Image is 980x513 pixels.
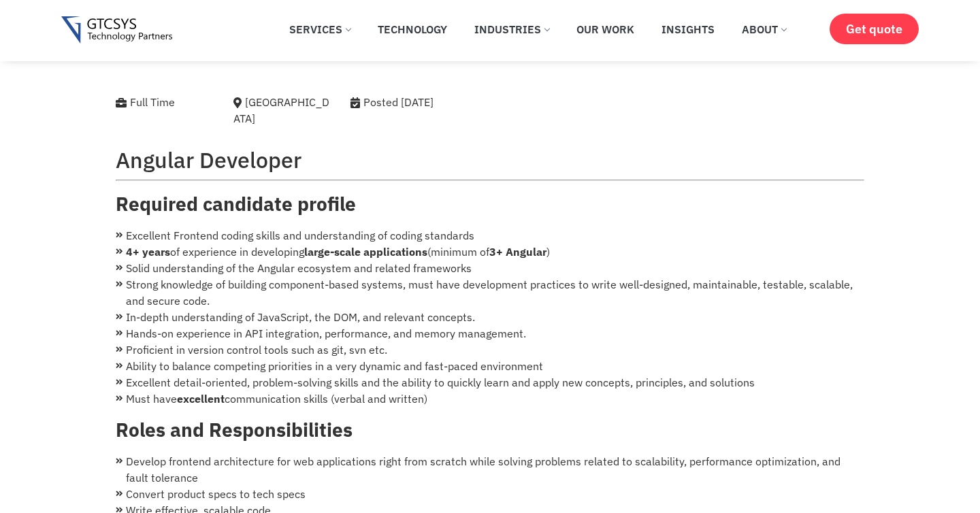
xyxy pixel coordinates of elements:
a: Get quote [830,14,919,44]
strong: excellent [177,392,225,406]
strong: 4+ years [126,245,170,259]
img: Gtcsys logo [61,16,172,44]
a: About [732,14,796,44]
a: Industries [464,14,559,44]
li: Proficient in version control tools such as git, svn etc. [116,342,864,358]
a: Insights [651,14,725,44]
strong: Required candidate profile [116,191,356,216]
li: Excellent Frontend coding skills and understanding of coding standards [116,227,864,244]
li: Convert product specs to tech specs [116,486,864,502]
strong: large-scale applications [304,245,427,259]
a: Our Work [566,14,644,44]
li: Develop frontend architecture for web applications right from scratch while solving problems rela... [116,453,864,486]
li: Solid understanding of the Angular ecosystem and related frameworks [116,260,864,276]
li: Must have communication skills (verbal and written) [116,391,864,407]
div: Full Time [116,94,213,110]
li: Strong knowledge of building component-based systems, must have development practices to write we... [116,276,864,309]
li: Ability to balance competing priorities in a very dynamic and fast-paced environment [116,358,864,374]
li: In-depth understanding of JavaScript, the DOM, and relevant concepts. [116,309,864,325]
strong: 3+ Angular [489,245,546,259]
li: Hands-on experience in API integration, performance, and memory management. [116,325,864,342]
a: Services [279,14,361,44]
span: Get quote [846,22,902,36]
strong: Roles and Responsibilities [116,417,353,442]
div: Posted [DATE] [350,94,506,110]
li: Excellent detail-oriented, problem-solving skills and the ability to quickly learn and apply new ... [116,374,864,391]
li: of experience in developing (minimum of ) [116,244,864,260]
a: Technology [367,14,457,44]
div: [GEOGRAPHIC_DATA] [233,94,331,127]
h2: Angular Developer [116,147,864,173]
